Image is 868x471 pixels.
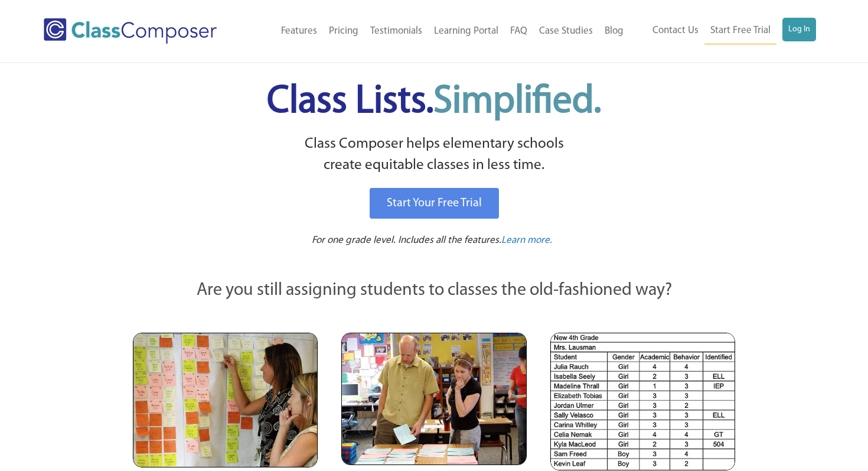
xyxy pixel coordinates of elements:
[782,18,816,41] a: Log In
[629,18,816,44] nav: Header Menu
[131,134,737,177] p: Class Composer helps elementary schools create equitable classes in less time.
[550,333,735,470] img: Spreadsheets
[647,18,704,44] a: Contact Us
[133,333,318,467] img: Teachers Looking at Sticky Notes
[704,18,776,44] a: Start Free Trial
[323,18,364,44] a: Pricing
[364,18,428,44] a: Testimonials
[501,233,552,248] a: Learn more.
[370,188,499,219] a: Start Your Free Trial
[312,235,501,245] span: For one grade level. Includes all the features.
[599,18,629,44] a: Blog
[44,18,217,44] img: Class Composer
[428,18,504,44] a: Learning Portal
[504,18,533,44] a: FAQ
[275,18,323,44] a: Features
[267,83,601,121] span: Class Lists.
[247,18,629,44] nav: Header Menu
[133,278,735,304] p: Are you still assigning students to classes the old-fashioned way?
[341,333,526,464] img: Blue and Pink Paper Cards
[533,18,599,44] a: Case Studies
[433,83,601,121] span: Simplified.
[501,235,552,245] span: Learn more.
[387,197,482,209] span: Start Your Free Trial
